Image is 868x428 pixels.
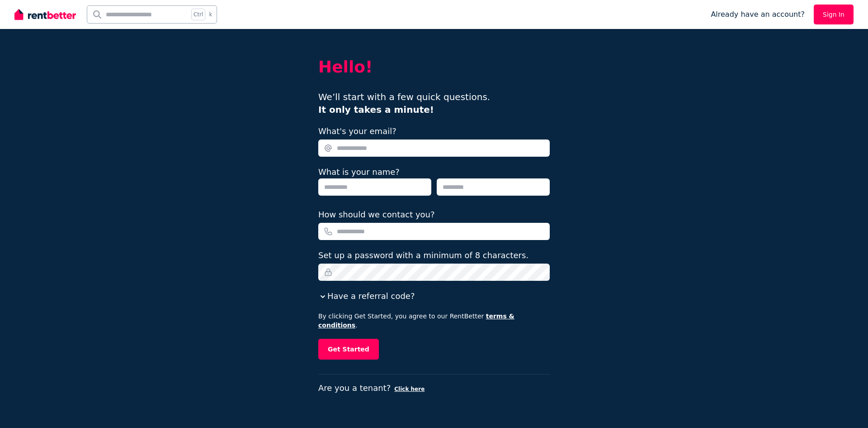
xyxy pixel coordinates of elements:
label: What is your name? [318,167,400,177]
span: Already have an account? [711,9,805,20]
a: Sign In [814,5,854,24]
h2: Hello! [318,58,550,76]
b: It only takes a minute! [318,104,434,115]
button: Get Started [318,339,379,360]
img: RentBetter [14,8,76,21]
span: We’ll start with a few quick questions. [318,91,490,115]
label: Set up a password with a minimum of 8 characters. [318,249,528,262]
button: Click here [394,385,425,393]
p: By clicking Get Started, you agree to our RentBetter . [318,312,550,330]
span: k [209,11,212,18]
span: Ctrl [191,9,205,20]
label: How should we contact you? [318,208,435,221]
p: Are you a tenant? [318,382,550,394]
label: What's your email? [318,125,396,138]
button: Have a referral code? [318,290,415,303]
